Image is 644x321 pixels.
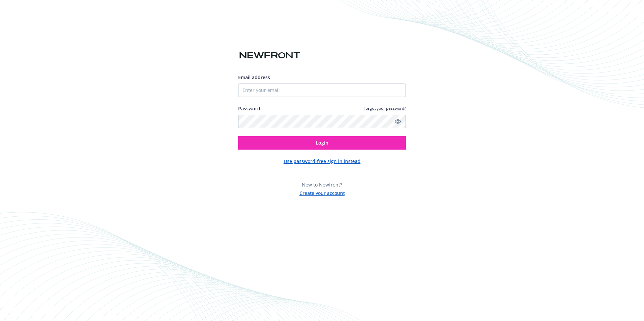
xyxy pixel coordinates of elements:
[238,136,406,150] button: Login
[302,181,342,188] span: New to Newfront?
[238,50,302,61] img: Newfront logo
[238,74,270,81] span: Email address
[300,188,345,197] button: Create your account
[238,105,260,112] label: Password
[364,105,406,111] a: Forgot your password?
[394,117,402,125] a: Show password
[284,158,361,165] button: Use password-free sign in instead
[238,115,406,128] input: Enter your password
[316,140,328,146] span: Login
[238,84,406,97] input: Enter your email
